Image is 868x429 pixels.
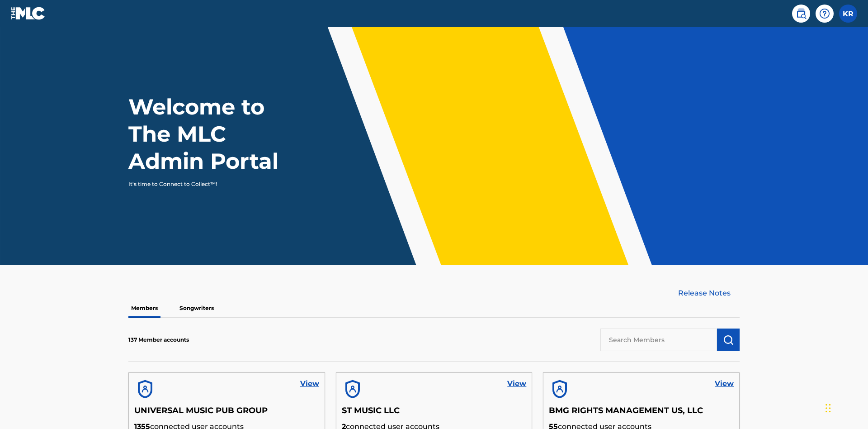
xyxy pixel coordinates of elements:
a: View [507,378,526,389]
a: View [300,378,319,389]
img: help [819,8,830,19]
p: Songwriters [177,299,217,318]
p: It's time to Connect to Collect™! [128,180,285,188]
div: User Menu [839,5,857,23]
iframe: Chat Widget [823,386,868,429]
div: Help [816,5,834,23]
a: View [715,378,734,389]
h5: BMG RIGHTS MANAGEMENT US, LLC [549,405,734,421]
p: 137 Member accounts [128,336,189,344]
h1: Welcome to The MLC Admin Portal [128,93,297,175]
img: Search Works [723,334,734,345]
img: MLC Logo [11,7,46,20]
a: Public Search [792,5,810,23]
img: account [549,378,571,400]
a: Release Notes [678,288,740,299]
img: account [134,378,156,400]
p: Members [128,299,160,318]
h5: UNIVERSAL MUSIC PUB GROUP [134,405,319,421]
img: search [796,8,807,19]
h5: ST MUSIC LLC [342,405,527,421]
img: account [342,378,363,400]
div: Drag [826,395,831,422]
input: Search Members [600,329,717,351]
